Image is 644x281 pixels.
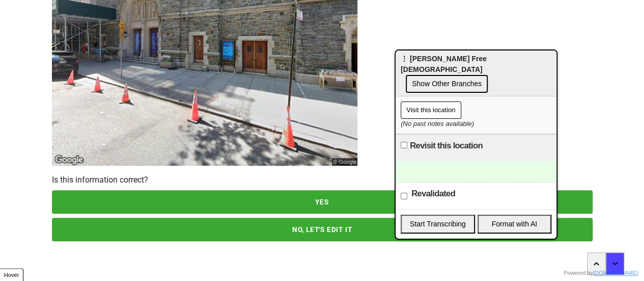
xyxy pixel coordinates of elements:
[401,120,474,127] i: (No past notes available)
[478,215,552,234] button: Format with AI
[401,101,461,119] button: Visit this location
[52,190,593,214] button: YES
[411,188,455,200] label: Revalidated
[401,215,475,234] button: Start Transcribing
[401,55,487,73] span: ⋮ [PERSON_NAME] Free [DEMOGRAPHIC_DATA]
[410,140,483,152] label: Revisit this location
[52,218,593,241] button: NO, LET'S EDIT IT
[52,174,593,186] div: Is this information correct?
[406,75,488,93] button: Show Other Branches
[593,270,638,276] a: [DOMAIN_NAME]
[564,269,638,277] div: Powered by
